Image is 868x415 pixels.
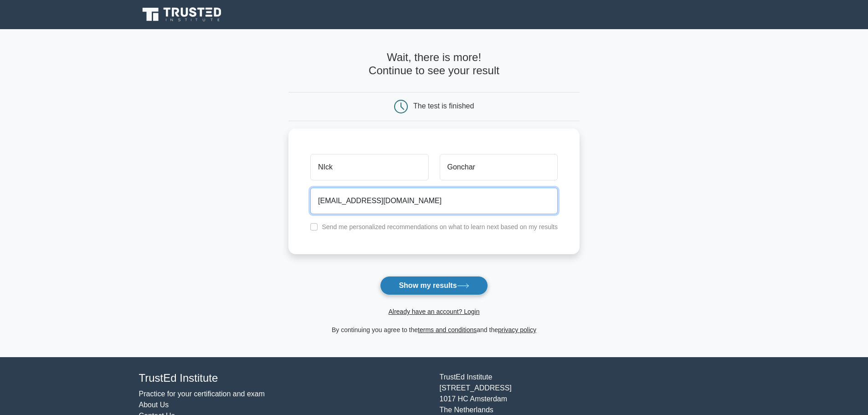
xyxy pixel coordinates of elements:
a: Practice for your certification and exam [139,390,265,398]
div: The test is finished [413,102,474,110]
a: terms and conditions [418,326,477,333]
a: Already have an account? Login [388,308,479,315]
h4: TrustEd Institute [139,372,429,385]
a: About Us [139,401,169,409]
input: First name [310,154,428,180]
h4: Wait, there is more! Continue to see your result [288,51,580,77]
label: Send me personalized recommendations on what to learn next based on my results [322,223,558,231]
div: By continuing you agree to the and the [283,324,585,335]
button: Show my results [380,276,488,295]
input: Email [310,188,558,214]
a: privacy policy [498,326,536,333]
input: Last name [440,154,558,180]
